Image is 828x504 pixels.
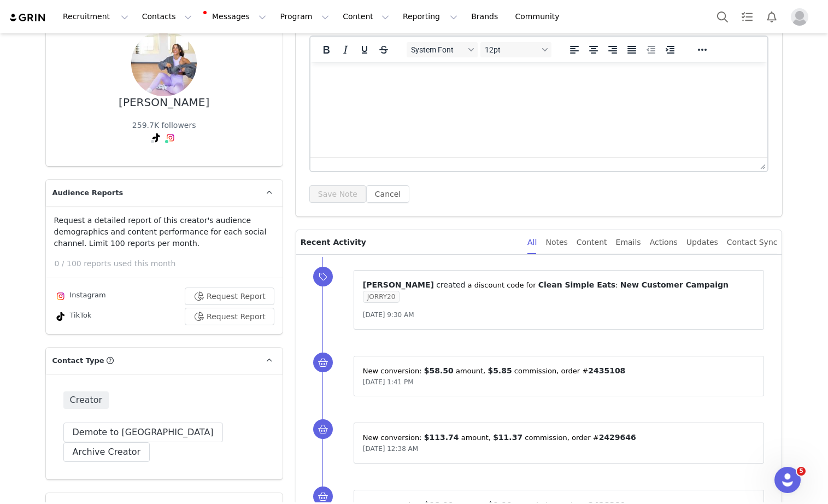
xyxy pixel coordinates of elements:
div: Updates [686,230,718,255]
div: Contact Sync [727,230,778,255]
span: $11.37 [493,433,522,442]
span: System Font [411,45,465,54]
button: Program [273,4,336,29]
span: [DATE] 9:30 AM [363,311,414,319]
button: Decrease indent [642,42,660,57]
span: created [436,280,465,289]
button: Request Report [185,288,274,305]
button: Justify [623,42,641,57]
button: Notifications [760,4,784,29]
p: New conversion: ⁨ ⁩ amount⁨, ⁨ ⁩ commission⁩⁨, order #⁨ ⁩⁩ [363,432,755,443]
img: d683a0c2-13b7-4fec-b6aa-e71f5e99fb1d.jpg [131,31,197,96]
button: Align left [565,42,584,57]
a: Tasks [735,4,759,29]
button: Contacts [136,4,198,29]
span: [PERSON_NAME] [363,280,434,289]
img: instagram.svg [166,133,175,142]
p: ⁨ ⁩ ⁨ ⁩ a discount code for ⁨ ⁩: ⁨ ⁩ [363,279,755,291]
button: Profile [784,8,819,26]
span: Clean Simple Eats [538,280,616,289]
button: Align center [584,42,603,57]
a: Community [509,4,571,29]
button: Underline [355,42,374,57]
button: Messages [199,4,273,29]
button: Reveal or hide additional toolbar items [693,42,712,57]
span: 2435108 [588,366,625,375]
span: [DATE] 12:38 AM [363,445,418,453]
p: Recent Activity [301,230,519,254]
div: TikTok [54,310,92,323]
span: Audience Reports [52,187,124,198]
span: 2429646 [599,433,636,442]
button: Italic [336,42,355,57]
span: $5.85 [488,366,512,375]
p: 0 / 100 reports used this month [55,258,283,269]
div: [PERSON_NAME] [119,96,209,109]
span: Contact Type [52,355,104,366]
button: Strikethrough [374,42,393,57]
img: grin logo [9,13,47,23]
span: New Customer Campaign [620,280,729,289]
button: Increase indent [661,42,679,57]
button: Demote to [GEOGRAPHIC_DATA] [63,423,223,442]
span: 12pt [485,45,538,54]
button: Content [336,4,396,29]
button: Recruitment [56,4,135,29]
span: $58.50 [424,366,454,375]
iframe: Intercom live chat [774,467,801,493]
div: Press the Up and Down arrow keys to resize the editor. [756,158,767,171]
span: $113.74 [424,433,459,442]
div: Instagram [54,290,106,303]
button: Font sizes [480,42,551,57]
span: 5 [797,467,806,476]
div: Content [577,230,607,255]
div: Emails [616,230,641,255]
span: JORRY20 [363,291,400,303]
img: placeholder-profile.jpg [791,8,808,26]
div: All [527,230,537,255]
a: Brands [465,4,508,29]
button: Reporting [396,4,464,29]
button: Archive Creator [63,442,150,462]
span: Creator [63,391,109,409]
button: Bold [317,42,336,57]
p: Request a detailed report of this creator's audience demographics and content performance for eac... [54,215,274,249]
button: Cancel [366,185,409,203]
iframe: Rich Text Area [310,62,768,157]
button: Fonts [407,42,478,57]
button: Request Report [185,308,274,325]
button: Search [710,4,735,29]
div: 259.7K followers [132,120,196,131]
button: Align right [603,42,622,57]
div: Notes [545,230,567,255]
p: New conversion: ⁨ ⁩ amount⁨, ⁨ ⁩ commission⁩⁨, order #⁨ ⁩⁩ [363,365,755,377]
span: [DATE] 1:41 PM [363,378,414,386]
button: Save Note [309,185,366,203]
div: Actions [650,230,678,255]
img: instagram.svg [56,292,65,301]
